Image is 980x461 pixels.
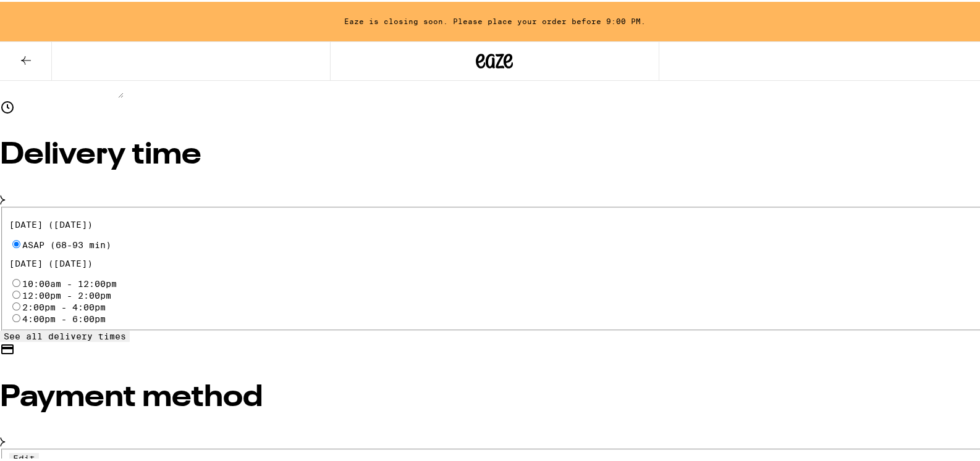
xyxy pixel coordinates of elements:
span: See all delivery times [4,330,126,339]
label: 2:00pm - 4:00pm [22,301,106,310]
label: 12:00pm - 2:00pm [22,289,111,299]
span: ASAP (68-93 min) [22,238,111,248]
label: 10:00am - 12:00pm [22,277,117,287]
label: 4:00pm - 6:00pm [22,312,106,322]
